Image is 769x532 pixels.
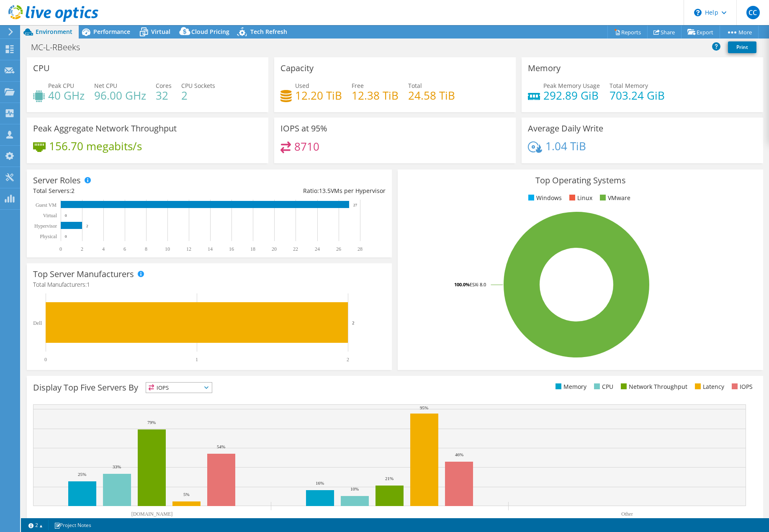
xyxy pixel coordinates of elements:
[315,246,320,252] text: 24
[545,141,586,151] h4: 1.04 TiB
[293,246,298,252] text: 22
[294,142,319,151] h4: 8710
[336,246,341,252] text: 26
[43,213,57,218] text: Virtual
[156,82,172,90] span: Cores
[94,91,146,100] h4: 96.00 GHz
[33,320,42,326] text: Dell
[592,382,613,391] li: CPU
[567,193,592,203] li: Linux
[347,357,349,362] text: 2
[151,28,170,36] span: Virtual
[295,91,342,100] h4: 12.20 TiB
[49,141,142,151] h4: 156.70 megabits/s
[647,26,682,39] a: Share
[94,82,117,90] span: Net CPU
[385,476,394,481] text: 21%
[23,520,49,530] a: 2
[621,511,633,517] text: Other
[250,28,287,36] span: Tech Refresh
[48,82,74,90] span: Peak CPU
[746,6,760,19] span: CC
[720,26,759,39] a: More
[33,280,386,289] h4: Total Manufacturers:
[404,176,756,185] h3: Top Operating Systems
[27,43,93,52] h1: MC-L-RBeeks
[543,91,600,100] h4: 292.89 GiB
[295,82,309,90] span: Used
[165,246,170,252] text: 10
[81,246,83,252] text: 2
[145,246,147,252] text: 8
[36,28,72,36] span: Environment
[470,281,486,288] tspan: ESXi 8.0
[131,511,173,517] text: [DOMAIN_NAME]
[528,124,603,133] h3: Average Daily Write
[208,246,213,252] text: 14
[420,405,428,410] text: 95%
[694,9,702,16] svg: \n
[86,224,88,228] text: 2
[59,246,62,252] text: 0
[33,186,209,195] div: Total Servers:
[78,472,86,477] text: 25%
[353,203,357,207] text: 27
[528,64,561,73] h3: Memory
[607,26,648,39] a: Reports
[33,64,50,73] h3: CPU
[186,246,191,252] text: 12
[33,270,134,279] h3: Top Server Manufacturers
[526,193,562,203] li: Windows
[543,82,600,90] span: Peak Memory Usage
[728,41,756,53] a: Print
[319,187,331,195] span: 13.5
[183,492,190,497] text: 5%
[316,481,324,486] text: 16%
[34,223,57,229] text: Hypervisor
[40,234,57,239] text: Physical
[156,91,172,100] h4: 32
[598,193,630,203] li: VMware
[33,176,81,185] h3: Server Roles
[454,281,470,288] tspan: 100.0%
[408,91,455,100] h4: 24.58 TiB
[350,486,359,491] text: 10%
[102,246,105,252] text: 4
[352,82,364,90] span: Free
[610,82,648,90] span: Total Memory
[610,91,665,100] h4: 703.24 GiB
[93,28,130,36] span: Performance
[229,246,234,252] text: 16
[191,28,229,36] span: Cloud Pricing
[181,82,215,90] span: CPU Sockets
[195,357,198,362] text: 1
[352,91,399,100] h4: 12.38 TiB
[553,382,586,391] li: Memory
[147,420,156,425] text: 79%
[71,187,75,195] span: 2
[44,357,47,362] text: 0
[455,452,463,457] text: 46%
[352,320,355,325] text: 2
[619,382,687,391] li: Network Throughput
[730,382,753,391] li: IOPS
[65,213,67,218] text: 0
[280,64,314,73] h3: Capacity
[33,124,177,133] h3: Peak Aggregate Network Throughput
[272,246,277,252] text: 20
[123,246,126,252] text: 6
[357,246,363,252] text: 28
[146,383,212,393] span: IOPS
[36,202,57,208] text: Guest VM
[693,382,724,391] li: Latency
[250,246,255,252] text: 18
[681,26,720,39] a: Export
[87,280,90,288] span: 1
[280,124,327,133] h3: IOPS at 95%
[209,186,386,195] div: Ratio: VMs per Hypervisor
[113,464,121,469] text: 33%
[408,82,422,90] span: Total
[48,520,97,530] a: Project Notes
[217,444,225,449] text: 54%
[48,91,85,100] h4: 40 GHz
